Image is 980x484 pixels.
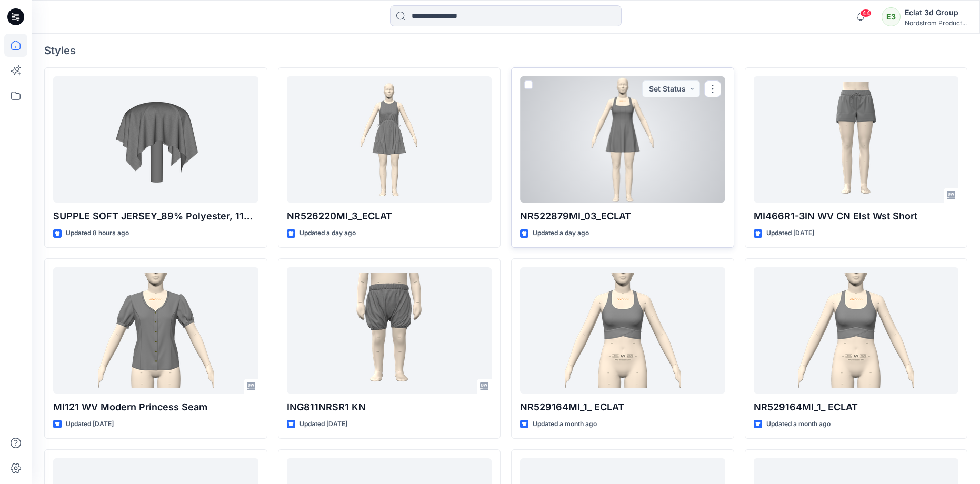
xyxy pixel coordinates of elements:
p: Updated a day ago [299,228,356,239]
p: Updated 8 hours ago [66,228,129,239]
p: Updated a day ago [533,228,589,239]
h4: Styles [44,44,967,57]
p: MI121 WV Modern Princess Seam [53,400,258,415]
p: Updated [DATE] [299,419,347,430]
div: Nordstrom Product... [905,19,967,27]
a: NR529164MI_1_ ECLAT [520,267,725,394]
a: MI121 WV Modern Princess Seam [53,267,258,394]
a: NR526220MI_3_ECLAT [287,76,492,203]
p: NR522879MI_03_ECLAT [520,209,725,224]
p: MI466R1-3IN WV CN Elst Wst Short [754,209,959,224]
p: NR529164MI_1_ ECLAT [754,400,959,415]
div: Eclat 3d Group [905,6,967,19]
a: NR522879MI_03_ECLAT [520,76,725,203]
p: NR526220MI_3_ECLAT [287,209,492,224]
p: Updated a month ago [766,419,831,430]
a: MI466R1-3IN WV CN Elst Wst Short [754,76,959,203]
a: SUPPLE SOFT JERSEY_89% Polyester, 11% Spandex_185GSM_RT2203069 [53,76,258,203]
a: NR529164MI_1_ ECLAT [754,267,959,394]
p: NR529164MI_1_ ECLAT [520,400,725,415]
p: Updated [DATE] [66,419,114,430]
p: SUPPLE SOFT JERSEY_89% Polyester, 11% Spandex_185GSM_RT2203069 [53,209,258,224]
div: E3 [882,7,901,26]
p: Updated a month ago [533,419,597,430]
p: Updated [DATE] [766,228,814,239]
span: 44 [860,9,872,17]
a: ING811NRSR1 KN [287,267,492,394]
p: ING811NRSR1 KN [287,400,492,415]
